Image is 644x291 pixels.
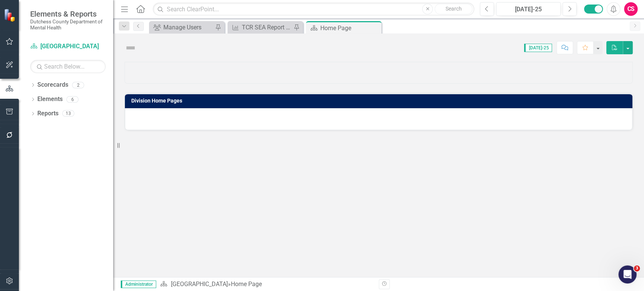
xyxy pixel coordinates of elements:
div: TCR SEA Report - CPS Example [242,23,292,32]
button: Search [435,4,472,14]
div: Manage Users [163,23,213,32]
div: 13 [62,110,74,117]
div: » [160,280,373,289]
div: Home Page [231,280,261,288]
img: ClearPoint Strategy [3,8,17,22]
div: 6 [66,96,78,103]
input: Search ClearPoint... [153,3,474,16]
a: TCR SEA Report - CPS Example [229,23,292,32]
a: Elements [37,95,63,104]
img: Not Defined [124,42,137,54]
button: [DATE]-25 [496,2,561,16]
span: [DATE]-25 [524,44,552,52]
div: Home Page [320,23,380,33]
iframe: Intercom live chat [618,265,636,283]
div: [DATE]-25 [499,5,558,14]
h3: Division Home Pages [131,98,629,104]
a: Scorecards [37,81,68,89]
small: Dutchess County Department of Mental Health [30,18,106,31]
span: 3 [634,265,640,271]
div: 2 [72,82,84,88]
span: Search [446,6,462,12]
span: Administrator [121,280,156,288]
a: Manage Users [151,23,213,32]
a: Reports [37,109,58,118]
input: Search Below... [30,60,106,73]
span: Elements & Reports [30,9,106,18]
button: CS [624,2,638,16]
a: [GEOGRAPHIC_DATA] [171,280,227,288]
a: [GEOGRAPHIC_DATA] [30,42,106,51]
